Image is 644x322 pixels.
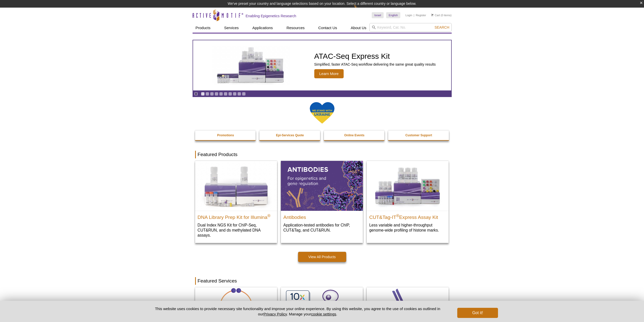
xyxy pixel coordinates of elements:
h2: DNA Library Prep Kit for Illumina [198,212,275,220]
button: Search [433,25,451,30]
h2: CUT&Tag-IT Express Assay Kit [369,212,446,220]
a: Login [405,13,412,17]
a: Cart [431,13,440,17]
img: Your Cart [431,14,433,16]
a: Applications [249,23,276,33]
a: Privacy Policy [263,312,287,316]
a: Epi-Services Quote [259,130,321,140]
img: CUT&Tag-IT® Express Assay Kit [367,161,449,211]
a: About Us [348,23,369,33]
strong: Customer Support [405,134,432,137]
p: Dual Index NGS Kit for ChIP-Seq, CUT&RUN, and ds methylated DNA assays. [198,222,275,238]
a: Go to slide 6 [224,92,227,96]
p: Application-tested antibodies for ChIP, CUT&Tag, and CUT&RUN. [283,222,360,233]
strong: Epi-Services Quote [276,134,304,137]
a: CUT&Tag-IT® Express Assay Kit CUT&Tag-IT®Express Assay Kit Less variable and higher-throughput ge... [367,161,449,238]
img: Change Here [354,4,367,16]
sup: ® [267,213,271,218]
a: Go to slide 2 [205,92,209,96]
p: Simplified, faster ATAC-Seq workflow delivering the same great quality results [314,62,436,67]
h2: Featured Services [195,277,449,285]
a: Contact Us [315,23,340,33]
a: DNA Library Prep Kit for Illumina DNA Library Prep Kit for Illumina® Dual Index NGS Kit for ChIP-... [195,161,277,243]
a: Resources [283,23,308,33]
a: Israel [372,12,384,18]
a: Go to slide 1 [201,92,205,96]
sup: ® [396,213,399,218]
button: cookie settings [311,312,336,316]
a: Toggle autoplay [194,92,198,96]
a: Products [193,23,214,33]
h2: Featured Products [195,151,449,158]
a: Go to slide 10 [242,92,246,96]
a: Go to slide 3 [210,92,214,96]
article: ATAC-Seq Express Kit [193,40,451,90]
strong: Promotions [217,134,234,137]
h2: Enabling Epigenetics Research [246,14,296,18]
a: Go to slide 4 [215,92,218,96]
a: Go to slide 7 [228,92,232,96]
img: ATAC-Seq Express Kit [209,46,293,85]
a: Go to slide 5 [219,92,223,96]
img: DNA Library Prep Kit for Illumina [195,161,277,211]
a: English [386,12,400,18]
a: Register [416,13,426,17]
p: This website uses cookies to provide necessary site functionality and improve your online experie... [146,306,449,317]
h2: Antibodies [283,212,360,220]
p: Less variable and higher-throughput genome-wide profiling of histone marks​. [369,222,446,233]
img: All Antibodies [281,161,363,211]
input: Keyword, Cat. No. [369,23,452,32]
a: Customer Support [388,130,449,140]
a: Go to slide 9 [237,92,241,96]
img: We Stand With Ukraine [309,102,335,124]
li: (0 items) [431,12,452,18]
li: | [414,12,414,18]
strong: Online Events [344,134,364,137]
button: Got it! [457,308,498,318]
h2: ATAC-Seq Express Kit [314,52,436,60]
span: Learn More [314,69,344,78]
span: Search [434,25,449,29]
a: Services [221,23,242,33]
a: Online Events [324,130,385,140]
a: ATAC-Seq Express Kit ATAC-Seq Express Kit Simplified, faster ATAC-Seq workflow delivering the sam... [193,40,451,90]
a: Promotions [195,130,256,140]
a: Go to slide 8 [233,92,237,96]
a: View All Products [298,252,346,262]
a: All Antibodies Antibodies Application-tested antibodies for ChIP, CUT&Tag, and CUT&RUN. [281,161,363,238]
